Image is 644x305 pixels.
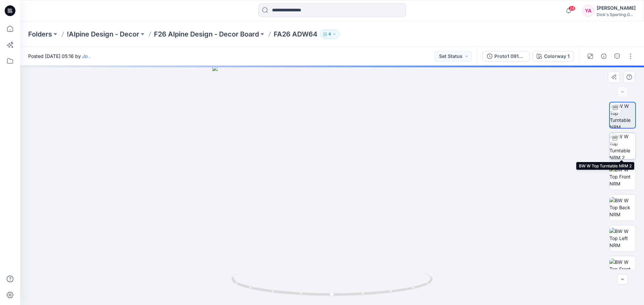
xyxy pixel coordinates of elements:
[609,166,636,187] img: BW W Top Front NRM
[28,29,52,39] a: Folders
[609,197,636,218] img: BW W Top Back NRM
[598,51,609,62] button: Details
[609,133,636,159] img: BW W Top Turntable NRM 2
[494,53,525,60] div: Proto1 091625
[544,53,570,60] div: Colorway 1
[274,29,317,39] p: FA26 ADW64
[597,12,636,17] div: Dick's Sporting G...
[610,102,635,128] img: BW W Top Turntable NRM
[328,30,331,38] p: 4
[582,5,594,17] div: YA
[28,53,90,60] span: Posted [DATE] 05:16 by
[82,53,90,59] a: Jo .
[483,51,530,62] button: Proto1 091625
[67,29,139,39] a: !Alpine Design - Decor
[568,6,576,11] span: 24
[532,51,574,62] button: Colorway 1
[597,4,636,12] div: [PERSON_NAME]
[154,29,259,39] a: F26 Alpine Design - Decor Board
[609,258,636,280] img: BW W Top Front Chest NRM
[609,228,636,249] img: BW W Top Left NRM
[320,29,339,39] button: 4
